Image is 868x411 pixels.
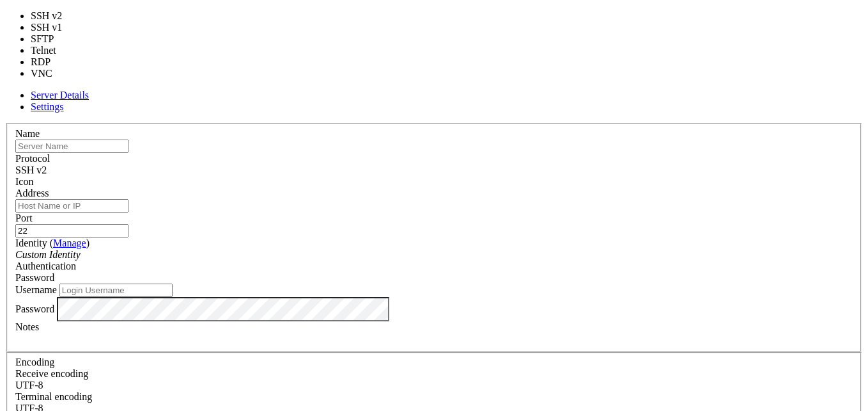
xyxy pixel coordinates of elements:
label: Username [15,284,57,295]
li: SFTP [31,33,76,45]
span: SSH v2 [15,165,47,175]
div: Password [15,272,853,284]
x-row: * Work on multiple sessions, automate your SSH commands, and establish connections with just a si... [5,114,702,125]
div: Custom Identity [15,249,853,261]
li: VNC [31,68,76,79]
span: Welcome to Shellngn! [5,5,107,15]
input: Host Name or IP [15,199,128,213]
label: Encoding [15,357,54,367]
li: RDP [31,56,76,68]
a: Server Details [31,90,89,101]
li: Telnet [31,45,76,56]
label: Port [15,213,33,223]
label: Identity [15,238,89,248]
span: Mobile Compatibility: [10,157,118,168]
span: Password [15,272,54,283]
label: Notes [15,321,39,332]
x-row: * Take full control of your remote servers using our RDP or VNC from your browser. [5,147,702,157]
x-row: More information at: [5,201,702,212]
li: SSH v2 [31,10,76,22]
label: Set the expected encoding for data received from the host. If the encodings do not match, visual ... [15,368,88,379]
div: UTF-8 [15,380,853,391]
li: SSH v1 [31,22,76,33]
span: Advanced SSH Client: [10,114,112,124]
x-row: r servers from anywhere. [5,103,702,114]
i: Custom Identity [15,249,81,260]
x-row: It also has a full-featured SFTP client, remote desktop with RDP and VNC, and more. [5,60,702,70]
span: Remote Desktop Capabilities: [10,147,153,157]
x-row: * Whether you're using or , enjoy the convenience of managing you [5,92,702,103]
input: Port Number [15,224,128,238]
label: Icon [15,176,33,187]
x-row: Shellngn is a web-based SSH client that allows you to connect to your servers from anywhere witho... [5,49,702,60]
input: Login Username [59,284,173,297]
x-row: * Enjoy easy management of files and folders, swift data transfers, and the ability to edit your ... [5,125,702,136]
span: https://shellngn.com/pro-docker/ [332,92,440,102]
span: UTF-8 [15,380,43,391]
a: Settings [31,101,64,112]
label: The default terminal encoding. ISO-2022 enables character map translations (like graphics maps). ... [15,391,92,402]
x-row: * Experience the same robust functionality and convenience on your mobile devices, for seamless s... [5,157,702,168]
span: Comprehensive SFTP Client: [10,125,143,135]
x-row: gement on the go. [5,168,702,179]
label: Protocol [15,153,50,164]
label: Address [15,188,49,198]
label: Name [15,128,40,139]
input: Server Name [15,140,128,153]
label: Authentication [15,261,76,271]
span: Seamless Server Management: [10,92,148,102]
x-row: directly within our platform. [5,136,702,147]
span: ( ) [50,238,89,248]
span: https://shellngn.com/cloud/ [251,92,322,102]
span: https://shellngn.com [107,201,199,211]
span: To get started, please use the left side bar to add your server. [5,223,332,233]
a: Manage [53,238,86,248]
div: (0, 21) [5,234,10,245]
label: Password [15,303,54,314]
div: SSH v2 [15,165,853,176]
span: This is a demo session. [5,27,123,37]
